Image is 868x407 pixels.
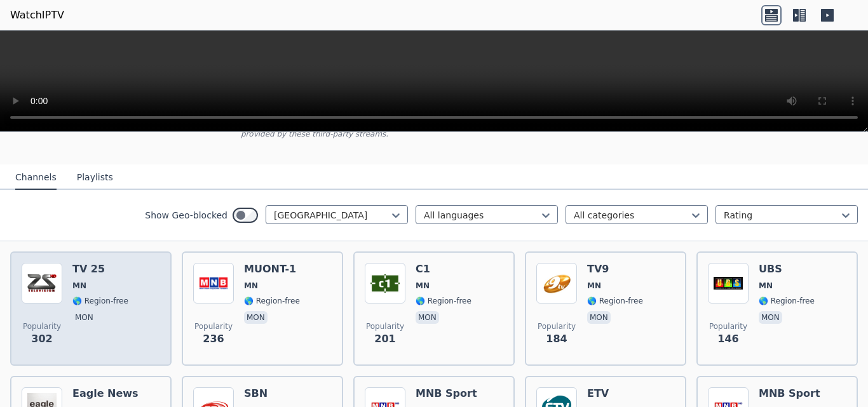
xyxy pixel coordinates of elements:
[416,263,471,276] h6: C1
[374,331,395,347] span: 201
[759,387,820,400] h6: MNB Sport
[587,296,643,306] span: 🌎 Region-free
[31,331,52,347] span: 302
[10,8,64,23] a: WatchIPTV
[587,263,643,276] h6: TV9
[15,166,57,190] button: Channels
[587,281,601,291] span: MN
[244,281,258,291] span: MN
[194,321,233,331] span: Popularity
[193,263,234,304] img: MUONT-1
[77,166,113,190] button: Playlists
[244,296,300,306] span: 🌎 Region-free
[536,263,577,304] img: TV9
[538,321,576,331] span: Popularity
[709,321,747,331] span: Popularity
[22,263,62,304] img: TV 25
[546,331,567,347] span: 184
[416,387,477,400] h6: MNB Sport
[72,387,139,400] h6: Eagle News
[203,331,224,347] span: 236
[244,263,300,276] h6: MUONT-1
[366,321,404,331] span: Popularity
[759,296,815,306] span: 🌎 Region-free
[244,387,300,400] h6: SBN
[145,209,227,222] label: Show Geo-blocked
[717,331,738,347] span: 146
[365,263,405,304] img: C1
[23,321,61,331] span: Popularity
[72,281,86,291] span: MN
[72,263,128,276] h6: TV 25
[708,263,749,304] img: UBS
[759,281,773,291] span: MN
[587,311,611,324] p: mon
[416,296,471,306] span: 🌎 Region-free
[416,311,439,324] p: mon
[244,311,268,324] p: mon
[72,296,128,306] span: 🌎 Region-free
[416,281,430,291] span: MN
[587,387,643,400] h6: ETV
[759,263,815,276] h6: UBS
[72,311,96,324] p: mon
[759,311,782,324] p: mon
